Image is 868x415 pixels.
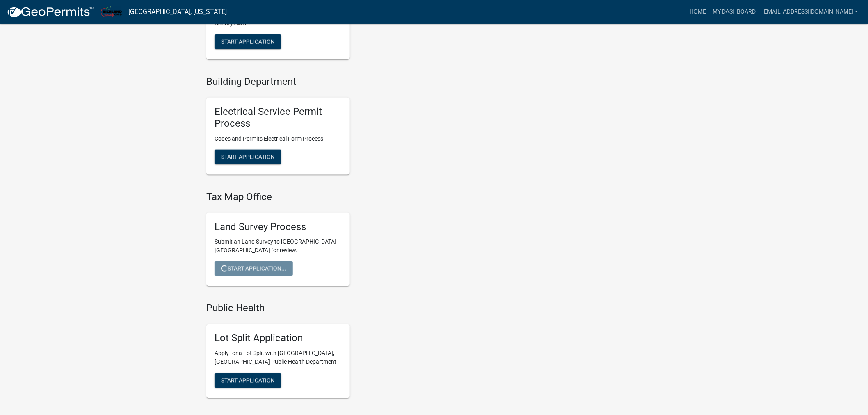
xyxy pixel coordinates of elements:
h5: Lot Split Application [215,333,342,344]
a: [EMAIL_ADDRESS][DOMAIN_NAME] [759,4,861,20]
span: Start Application [221,153,275,160]
img: Richland County, Ohio [101,6,122,17]
p: Submit an Land Survey to [GEOGRAPHIC_DATA] [GEOGRAPHIC_DATA] for review. [215,237,342,255]
p: Codes and Permits Electrical Form Process [215,135,342,143]
h5: Electrical Service Permit Process [215,106,342,130]
h4: Public Health [206,303,506,315]
h5: Land Survey Process [215,221,342,233]
a: My Dashboard [709,4,759,20]
button: Start Application... [215,261,293,276]
button: Start Application [215,373,281,388]
a: [GEOGRAPHIC_DATA], [US_STATE] [128,5,227,19]
p: Apply for a Lot Split with [GEOGRAPHIC_DATA], [GEOGRAPHIC_DATA] Public Health Department [215,349,342,367]
button: Start Application [215,34,281,49]
h4: Tax Map Office [206,191,506,203]
button: Start Application [215,150,281,164]
span: Start Application... [221,265,286,272]
span: Start Application [221,39,275,45]
h4: Building Department [206,76,506,88]
span: Start Application [221,377,275,384]
a: Home [686,4,709,20]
